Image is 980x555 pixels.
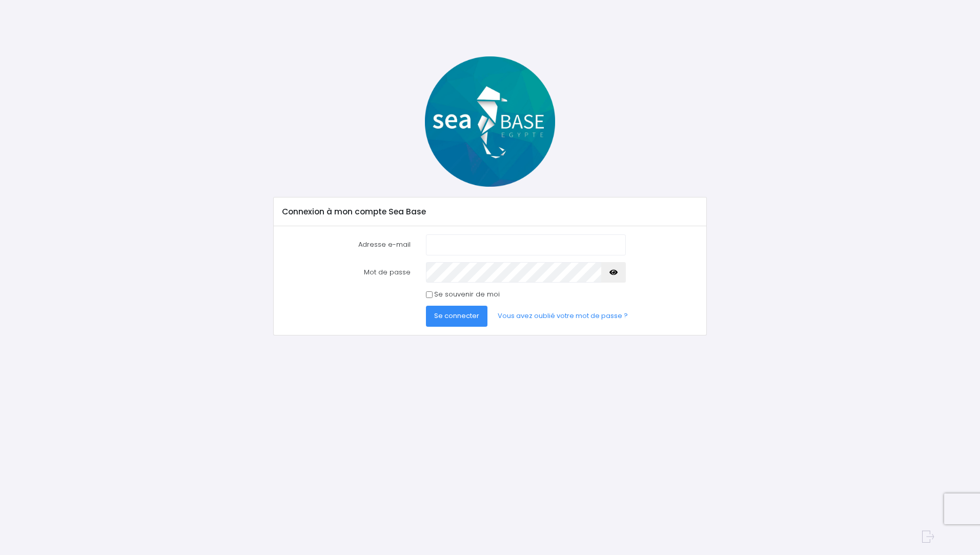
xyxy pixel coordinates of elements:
[275,262,418,283] label: Mot de passe
[275,234,418,255] label: Adresse e-mail
[434,311,479,321] span: Se connecter
[434,289,500,300] label: Se souvenir de moi
[489,306,636,326] a: Vous avez oublié votre mot de passe ?
[274,197,706,226] div: Connexion à mon compte Sea Base
[426,306,487,326] button: Se connecter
